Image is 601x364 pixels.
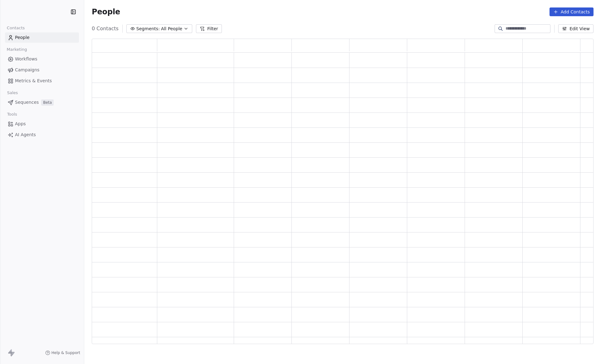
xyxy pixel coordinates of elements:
button: Edit View [558,24,594,33]
span: Sales [4,88,21,98]
span: Sequences [15,99,39,106]
span: Beta [41,99,54,106]
span: Help & Support [51,350,80,355]
span: Tools [4,110,20,119]
span: Campaigns [15,67,39,73]
span: AI Agents [15,132,36,138]
span: Contacts [4,23,27,33]
a: People [5,32,79,43]
span: Marketing [4,45,30,54]
span: Workflows [15,56,37,62]
span: All People [161,26,182,32]
a: Workflows [5,54,79,64]
button: Add Contacts [550,7,594,16]
a: Metrics & Events [5,76,79,86]
span: People [15,34,30,41]
span: Metrics & Events [15,78,52,84]
a: Campaigns [5,65,79,75]
a: Help & Support [45,350,80,355]
span: Segments: [136,26,160,32]
span: 0 Contacts [92,25,119,32]
span: Apps [15,121,26,127]
a: Apps [5,119,79,129]
a: SequencesBeta [5,97,79,108]
button: Filter [196,24,222,33]
a: AI Agents [5,130,79,140]
span: People [92,7,120,17]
